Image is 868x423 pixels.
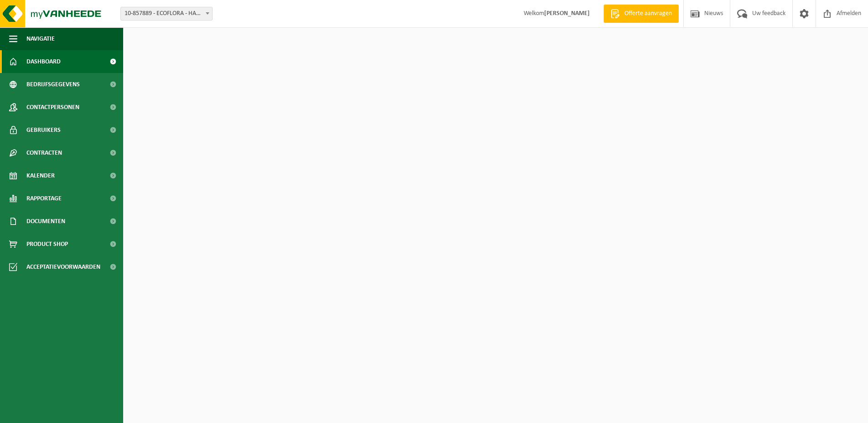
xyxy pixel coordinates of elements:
span: 10-857889 - ECOFLORA - HALLE [121,7,212,20]
span: Product Shop [26,233,68,256]
strong: [PERSON_NAME] [544,10,590,17]
span: Bedrijfsgegevens [26,73,80,96]
span: Offerte aanvragen [622,9,674,18]
span: Navigatie [26,27,55,50]
span: Gebruikers [26,119,61,141]
span: Contactpersonen [26,96,79,119]
span: Dashboard [26,50,61,73]
span: Acceptatievoorwaarden [26,256,100,278]
span: Documenten [26,210,65,233]
span: 10-857889 - ECOFLORA - HALLE [120,7,213,21]
span: Contracten [26,141,62,164]
span: Kalender [26,164,55,187]
a: Offerte aanvragen [603,5,679,23]
span: Rapportage [26,187,62,210]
